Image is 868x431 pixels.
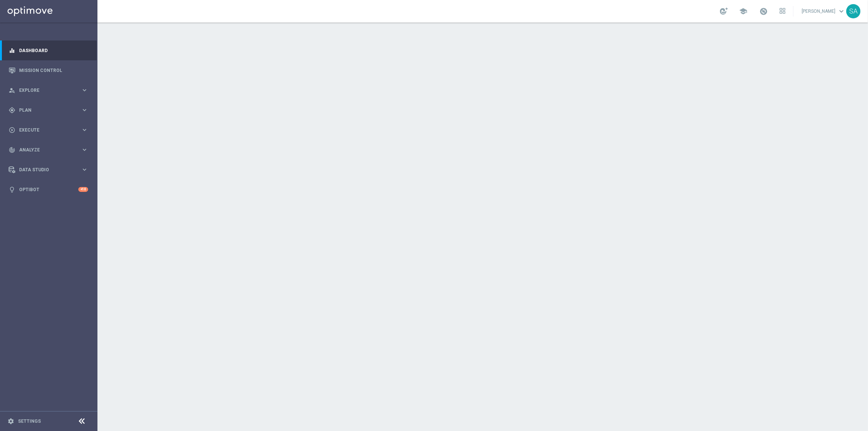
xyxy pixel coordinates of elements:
span: Execute [19,128,81,132]
a: [PERSON_NAME]keyboard_arrow_down [801,6,846,17]
i: settings [7,418,14,425]
span: Data Studio [19,168,81,172]
i: keyboard_arrow_right [81,146,88,153]
div: Data Studio [9,166,81,173]
a: Dashboard [19,40,88,60]
div: Analyze [9,147,81,153]
i: gps_fixed [9,107,15,114]
div: Plan [9,107,81,114]
i: keyboard_arrow_right [81,166,88,173]
button: gps_fixed Plan keyboard_arrow_right [8,107,88,113]
span: Analyze [19,148,81,152]
div: Execute [9,127,81,133]
a: Mission Control [19,60,88,80]
div: Explore [9,87,81,94]
i: keyboard_arrow_right [81,126,88,133]
button: play_circle_outline Execute keyboard_arrow_right [8,127,88,133]
i: track_changes [9,147,15,153]
button: track_changes Analyze keyboard_arrow_right [8,147,88,153]
i: person_search [9,87,15,94]
div: Dashboard [9,40,88,60]
i: play_circle_outline [9,127,15,133]
i: lightbulb [9,186,15,193]
button: Data Studio keyboard_arrow_right [8,167,88,173]
span: Plan [19,108,81,112]
div: +10 [78,187,88,192]
div: SA [846,4,861,18]
button: person_search Explore keyboard_arrow_right [8,87,88,93]
a: Optibot [19,180,78,199]
i: keyboard_arrow_right [81,87,88,94]
i: equalizer [9,47,15,54]
button: equalizer Dashboard [8,48,88,54]
button: Mission Control [8,67,88,73]
span: school [739,7,747,15]
span: keyboard_arrow_down [837,7,846,15]
i: keyboard_arrow_right [81,106,88,114]
div: Mission Control [9,60,88,80]
div: Optibot [9,180,88,199]
button: lightbulb Optibot +10 [8,187,88,193]
span: Explore [19,88,81,93]
a: Settings [18,419,41,424]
